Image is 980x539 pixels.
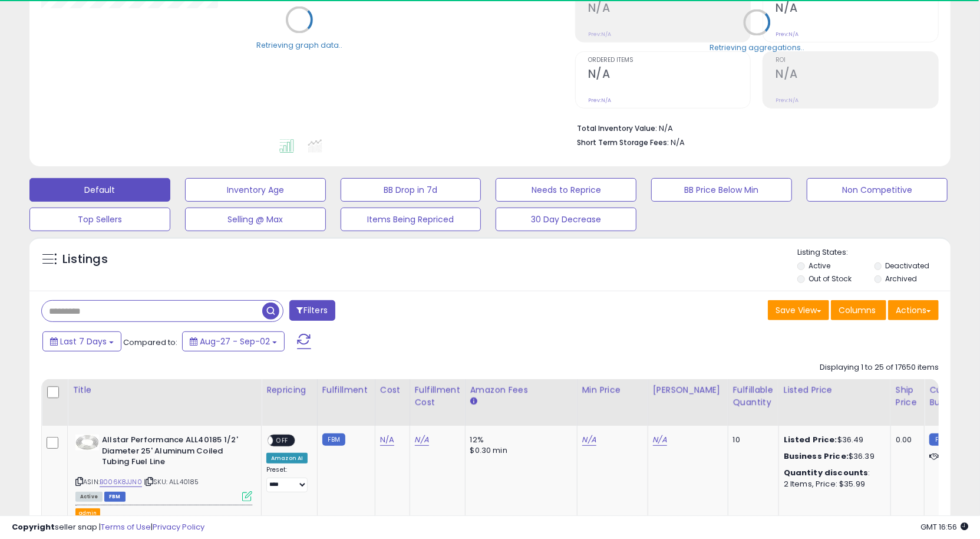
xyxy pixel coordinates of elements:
div: Retrieving aggregations.. [710,42,804,53]
div: $36.39 [784,451,882,462]
small: FBM [929,433,952,446]
button: Selling @ Max [185,208,326,231]
div: Displaying 1 to 25 of 17650 items [820,362,939,373]
span: Aug-27 - Sep-02 [200,336,270,347]
div: Cost [380,384,405,396]
span: 2025-09-10 16:56 GMT [920,521,968,533]
button: Actions [888,300,939,320]
div: Amazon Fees [470,384,572,396]
button: Default [29,178,170,202]
div: Retrieving graph data.. [256,40,342,51]
div: [PERSON_NAME] [653,384,723,396]
div: Fulfillment Cost [415,384,460,409]
button: Top Sellers [29,208,170,231]
button: Inventory Age [185,178,326,202]
button: Filters [289,300,335,321]
div: 12% [470,435,568,445]
div: Listed Price [784,384,886,396]
button: BB Price Below Min [651,178,792,202]
div: Min Price [582,384,643,396]
div: Amazon AI [266,453,308,464]
button: Items Being Repriced [341,208,481,231]
div: Fulfillable Quantity [733,384,774,409]
a: N/A [653,434,667,446]
button: Last 7 Days [42,331,121,351]
div: Preset: [266,466,308,492]
span: | SKU: ALL40185 [144,477,199,487]
div: Title [72,384,256,396]
a: Terms of Use [101,521,151,533]
span: Last 7 Days [60,336,107,347]
a: N/A [582,434,596,446]
a: Privacy Policy [153,521,204,533]
label: Deactivated [886,261,930,271]
img: 41GVrcS1ouL._SL40_.jpg [75,435,99,451]
div: : [784,468,882,478]
strong: Copyright [12,521,55,533]
div: Ship Price [896,384,919,409]
div: $0.30 min [470,445,568,456]
span: Compared to: [123,337,177,348]
h5: Listings [62,251,108,268]
button: Columns [831,300,886,320]
div: seller snap | | [12,522,204,533]
button: Aug-27 - Sep-02 [182,331,285,351]
a: B006K8JJN0 [100,477,142,487]
button: 30 Day Decrease [496,208,636,231]
b: Quantity discounts [784,467,869,478]
button: BB Drop in 7d [341,178,481,202]
a: N/A [415,434,429,446]
span: OFF [273,436,292,446]
div: Repricing [266,384,312,396]
label: Active [809,261,831,271]
button: Save View [768,300,829,320]
small: Amazon Fees. [470,396,477,407]
label: Archived [886,274,918,284]
b: Listed Price: [784,434,837,445]
label: Out of Stock [809,274,852,284]
small: FBM [322,433,345,446]
div: 2 Items, Price: $35.99 [784,479,882,489]
div: $36.49 [784,435,882,445]
a: N/A [380,434,394,446]
div: Fulfillment [322,384,370,396]
span: Columns [839,304,876,316]
button: Non Competitive [807,178,948,202]
button: Needs to Reprice [496,178,636,202]
b: Allstar Performance ALL40185 1/2' Diameter 25' Aluminum Coiled Tubing Fuel Line [102,435,245,471]
span: FBM [104,492,126,502]
div: 0.00 [896,435,915,445]
div: 10 [733,435,770,445]
span: All listings currently available for purchase on Amazon [75,492,103,502]
b: Business Price: [784,451,849,462]
p: Listing States: [797,247,951,258]
div: ASIN: [75,435,252,500]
